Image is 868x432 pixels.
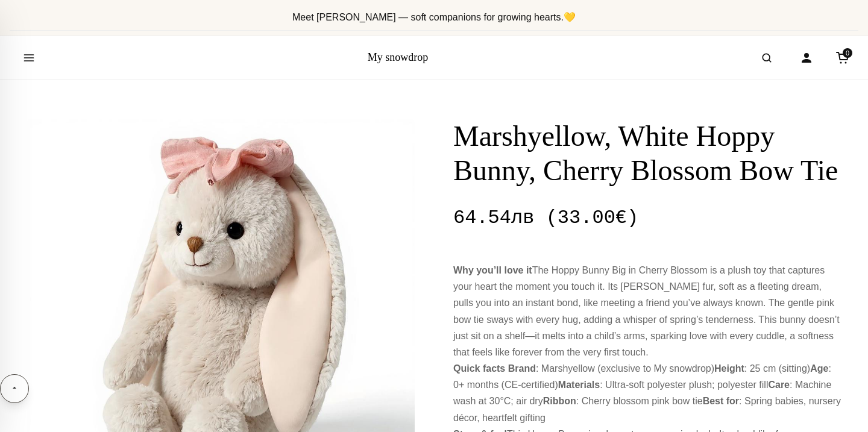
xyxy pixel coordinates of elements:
button: Open menu [12,41,46,75]
a: Account [793,45,820,71]
span: ( ) [546,207,639,229]
div: Announcement [10,5,858,31]
span: 💛 [564,12,576,22]
strong: Care [768,380,790,390]
span: лв [511,207,534,229]
a: My snowdrop [368,51,429,63]
strong: Age [810,363,828,374]
span: 64.54 [453,207,534,229]
button: Open search [750,41,784,75]
strong: Height [714,363,744,374]
strong: Best for [703,396,739,406]
strong: Why you’ll love it [453,265,532,275]
strong: Materials [558,380,600,390]
strong: Quick facts [453,363,505,374]
p: The Hoppy Bunny Big in Cherry Blossom is a plush toy that captures your heart the moment you touc... [453,262,841,360]
strong: Brand [508,363,536,374]
span: Meet [PERSON_NAME] — soft companions for growing hearts. [292,12,576,22]
a: Cart [829,45,856,71]
span: € [615,207,627,229]
strong: Ribbon [543,396,576,406]
span: 0 [843,48,852,58]
span: 33.00 [558,207,627,229]
p: : Marshyellow (exclusive to My snowdrop) : 25 cm (sitting) : 0+ months (CE-certified) : Ultra-sof... [453,360,841,426]
h1: Marshyellow, White Hoppy Bunny, Cherry Blossom Bow Tie [453,119,841,188]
